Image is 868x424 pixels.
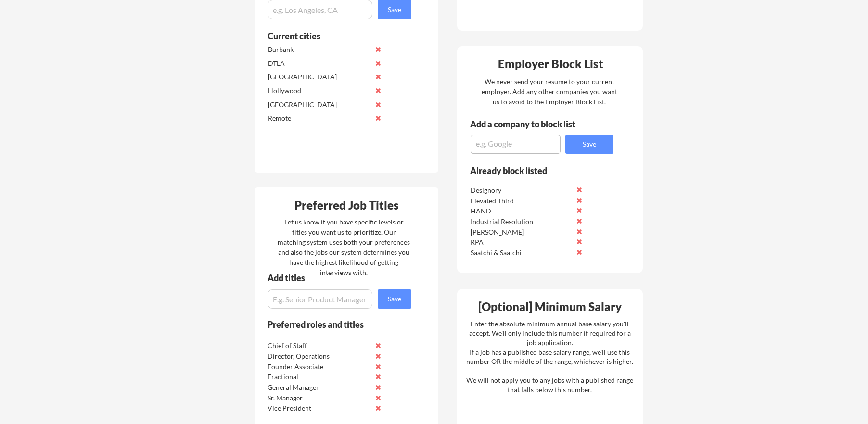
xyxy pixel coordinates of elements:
div: Saatchi & Saatchi [471,248,572,258]
div: [PERSON_NAME] [471,227,572,237]
div: Current cities [268,32,401,40]
div: Preferred Job Titles [257,200,436,211]
div: Elevated Third [471,196,572,206]
div: Enter the absolute minimum annual base salary you'll accept. We'll only include this number if re... [466,319,633,395]
div: HAND [471,206,572,216]
div: Hollywood [268,86,370,96]
div: Add a company to block list [470,120,590,128]
div: Remote [268,113,370,123]
div: Fractional [268,372,369,382]
div: General Manager [268,383,369,392]
div: Preferred roles and titles [268,320,398,329]
div: Designory [471,186,572,195]
div: RPA [471,237,572,247]
div: Add titles [268,274,403,282]
button: Save [378,289,411,309]
div: Sr. Manager [268,393,369,403]
div: Founder Associate [268,362,369,372]
div: Already block listed [470,166,600,175]
button: Save [565,135,613,154]
div: Burbank [268,45,370,54]
div: Let us know if you have specific levels or titles you want us to prioritize. Our matching system ... [278,217,410,277]
div: [Optional] Minimum Salary [460,301,639,312]
div: We never send your resume to your current employer. Add any other companies you want us to avoid ... [481,76,618,107]
div: Vice President [268,403,369,413]
div: Director, Operations [268,351,369,361]
div: [GEOGRAPHIC_DATA] [268,72,370,82]
div: Industrial Resolution [471,217,572,226]
div: [GEOGRAPHIC_DATA] [268,100,370,110]
div: Employer Block List [461,58,640,70]
input: E.g. Senior Product Manager [268,289,372,309]
div: Chief of Staff [268,341,369,350]
div: DTLA [268,59,370,68]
